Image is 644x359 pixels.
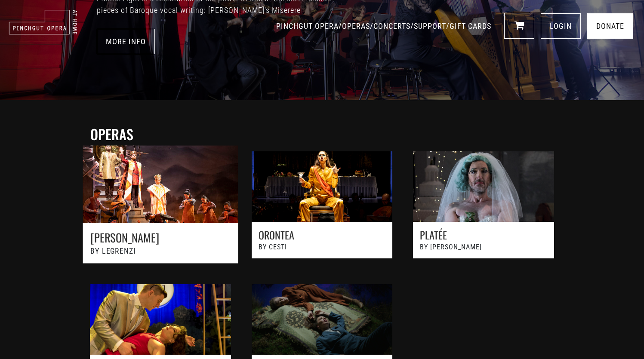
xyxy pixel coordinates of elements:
[90,126,558,142] h2: operas
[276,21,339,31] a: PINCHGUT OPERA
[9,9,77,35] img: pinchgut_at_home_negative_logo.svg
[587,13,633,39] a: Donate
[276,21,493,31] span: / / / /
[373,21,410,31] a: CONCERTS
[414,21,446,31] a: SUPPORT
[450,21,491,31] a: GIFT CARDS
[541,13,581,39] a: LOGIN
[342,21,370,31] a: OPERAS
[97,29,155,54] a: More Info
